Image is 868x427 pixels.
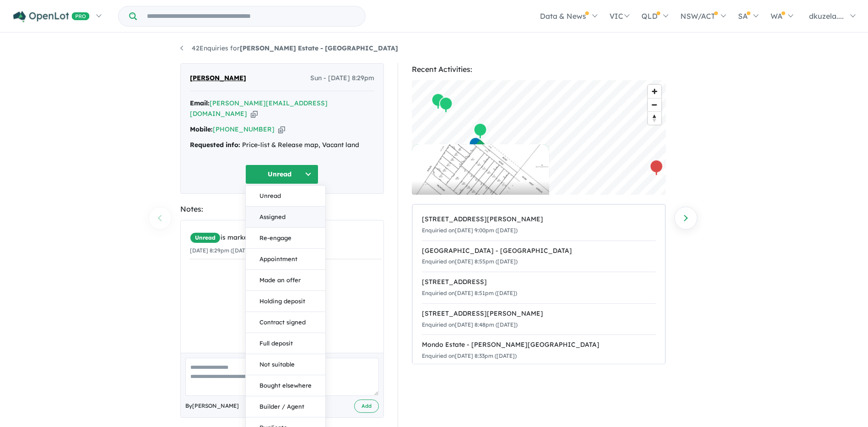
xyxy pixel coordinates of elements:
[422,241,656,273] a: [GEOGRAPHIC_DATA] - [GEOGRAPHIC_DATA]Enquiried on[DATE] 8:55pm ([DATE])
[180,43,688,54] nav: breadcrumb
[422,321,518,328] small: Enquiried on [DATE] 8:48pm ([DATE])
[310,73,374,84] span: Sun - [DATE] 8:29pm
[246,396,325,417] button: Builder / Agent
[190,140,374,151] div: Price-list & Release map, Vacant land
[431,93,445,110] div: Map marker
[422,214,656,225] div: [STREET_ADDRESS][PERSON_NAME]
[422,258,518,265] small: Enquiried on [DATE] 8:55pm ([DATE])
[354,400,379,413] button: Add
[469,137,482,154] div: Map marker
[190,232,221,243] span: Unread
[422,339,656,350] div: Mondo Estate - [PERSON_NAME][GEOGRAPHIC_DATA]
[422,308,656,319] div: [STREET_ADDRESS][PERSON_NAME]
[648,85,661,98] button: Zoom in
[190,99,210,107] strong: Email:
[422,352,517,359] small: Enquiried on [DATE] 8:33pm ([DATE])
[190,73,246,84] span: [PERSON_NAME]
[190,141,240,149] strong: Requested info:
[246,249,325,270] button: Appointment
[412,80,666,195] canvas: Map
[13,11,90,22] img: Openlot PRO Logo White
[180,44,398,52] a: 42Enquiries for[PERSON_NAME] Estate - [GEOGRAPHIC_DATA]
[648,98,661,111] button: Zoom out
[246,375,325,396] button: Bought elsewhere
[422,272,656,304] a: [STREET_ADDRESS]Enquiried on[DATE] 8:51pm ([DATE])
[246,354,325,375] button: Not suitable
[246,186,325,207] button: Unread
[246,228,325,249] button: Re-engage
[213,125,275,133] a: [PHONE_NUMBER]
[422,227,518,234] small: Enquiried on [DATE] 9:00pm ([DATE])
[648,99,661,111] span: Zoom out
[422,303,656,335] a: [STREET_ADDRESS][PERSON_NAME]Enquiried on[DATE] 8:48pm ([DATE])
[246,270,325,291] button: Made an offer
[180,203,384,215] div: Notes:
[246,312,325,333] button: Contract signed
[473,123,487,140] div: Map marker
[649,159,663,176] div: Map marker
[190,232,381,243] div: is marked.
[809,11,844,21] span: dkuzela....
[185,401,239,411] span: By [PERSON_NAME]
[245,164,318,184] button: Unread
[422,246,656,257] div: [GEOGRAPHIC_DATA] - [GEOGRAPHIC_DATA]
[412,63,666,76] div: Recent Activities:
[246,207,325,228] button: Assigned
[251,109,258,119] button: Copy
[422,290,517,296] small: Enquiried on [DATE] 8:51pm ([DATE])
[422,209,656,241] a: [STREET_ADDRESS][PERSON_NAME]Enquiried on[DATE] 9:00pm ([DATE])
[422,334,656,367] a: Mondo Estate - [PERSON_NAME][GEOGRAPHIC_DATA]Enquiried on[DATE] 8:33pm ([DATE])
[422,277,656,288] div: [STREET_ADDRESS]
[648,111,661,125] button: Reset bearing to north
[246,291,325,312] button: Holding deposit
[139,6,363,26] input: Try estate name, suburb, builder or developer
[190,247,253,254] small: [DATE] 8:29pm ([DATE])
[439,97,453,114] div: Map marker
[240,44,398,52] strong: [PERSON_NAME] Estate - [GEOGRAPHIC_DATA]
[190,99,328,118] a: [PERSON_NAME][EMAIL_ADDRESS][DOMAIN_NAME]
[246,333,325,354] button: Full deposit
[278,125,285,134] button: Copy
[190,125,213,133] strong: Mobile:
